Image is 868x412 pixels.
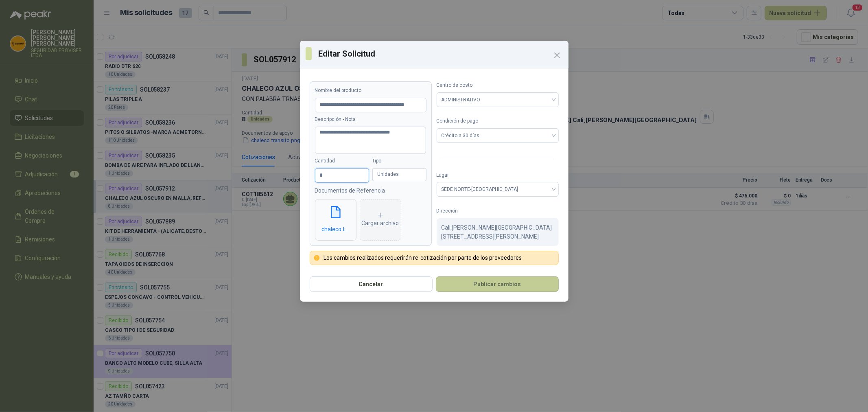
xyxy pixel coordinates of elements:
[442,94,554,106] span: ADMINISTRATIVO
[372,157,426,165] label: Tipo
[442,183,554,195] span: SEDE NORTE-CALI
[437,171,559,179] label: Lugar
[362,212,399,228] div: Cargar archivo
[442,232,554,241] p: [STREET_ADDRESS][PERSON_NAME]
[437,218,559,246] div: Cali , [PERSON_NAME][GEOGRAPHIC_DATA]
[310,276,433,292] button: Cancelar
[315,87,426,94] label: Nombre del producto
[437,81,559,89] label: Centro de costo
[315,157,369,165] label: Cantidad
[551,49,564,62] button: Close
[437,117,559,125] label: Condición de pago
[372,168,426,181] div: Unidades
[324,254,522,261] p: Los cambios realizados requerirán re-cotización por parte de los proveedores
[318,48,563,60] h3: Editar Solicitud
[442,129,554,142] span: Crédito a 30 días
[315,186,426,195] p: Documentos de Referencia
[437,207,559,215] label: Dirección
[315,116,426,123] label: Descripción - Nota
[436,276,559,292] button: Publicar cambios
